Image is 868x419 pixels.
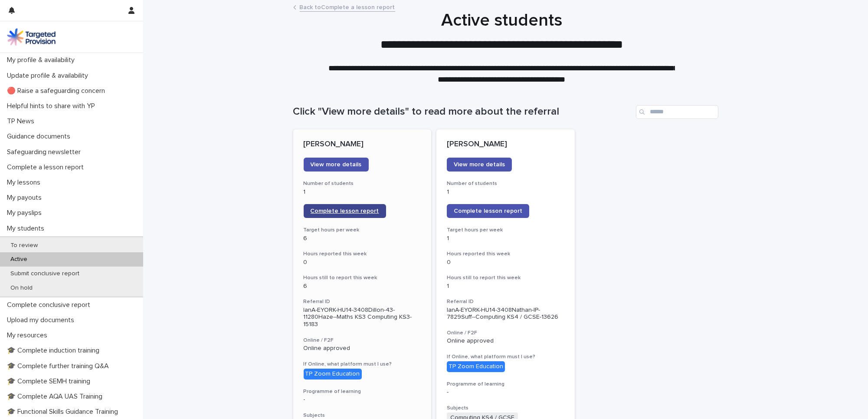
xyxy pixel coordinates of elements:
h3: Hours still to report this week [447,274,564,281]
span: Complete lesson report [454,208,522,214]
h3: If Online, what platform must I use? [304,361,421,368]
span: View more details [311,162,362,168]
p: Online approved [447,337,564,345]
h3: Online / F2F [304,337,421,344]
p: Complete a lesson report [3,163,91,172]
h3: Subjects [304,412,421,419]
a: Complete lesson report [447,204,529,218]
p: 🎓 Functional Skills Guidance Training [3,408,125,416]
p: 🔴 Raise a safeguarding concern [3,87,112,95]
p: 🎓 Complete further training Q&A [3,362,116,370]
h3: Referral ID [304,298,421,305]
h1: Active students [289,10,714,31]
p: 1 [304,188,421,196]
p: On hold [3,284,39,292]
h3: Hours still to report this week [304,274,421,281]
p: Upload my documents [3,316,81,324]
p: My lessons [3,178,47,187]
p: Complete conclusive report [3,301,97,309]
p: 1 [447,188,564,196]
p: My students [3,224,51,233]
h3: Online / F2F [447,330,564,337]
h3: Programme of learning [447,381,564,388]
p: Guidance documents [3,132,77,141]
span: View more details [454,162,505,168]
h3: If Online, what platform must I use? [447,353,564,360]
div: TP Zoom Education [447,361,505,372]
p: 6 [304,283,421,290]
span: Complete lesson report [311,208,379,214]
h3: Target hours per week [304,227,421,234]
p: IanA-EYORK-HU14-3408Nathan-IP-7829Suff--Computing KS4 / GCSE-13626 [447,307,564,321]
p: 6 [304,235,421,242]
a: Complete lesson report [304,204,386,218]
p: Safeguarding newsletter [3,148,88,156]
p: [PERSON_NAME] [304,140,421,149]
p: My resources [3,331,54,340]
p: 0 [447,259,564,266]
img: M5nRWzHhSzIhMunXDL62 [7,28,56,46]
p: 1 [447,283,564,290]
h3: Hours reported this week [304,251,421,257]
a: View more details [304,158,369,172]
p: 🎓 Complete induction training [3,346,106,355]
h3: Number of students [304,180,421,187]
div: TP Zoom Education [304,369,362,379]
a: Back toComplete a lesson report [300,2,395,12]
p: 🎓 Complete AQA UAS Training [3,393,109,401]
p: IanA-EYORK-HU14-3408Dillon-43-11280Haze--Maths KS3 Computing KS3-15183 [304,307,421,328]
p: TP News [3,117,41,125]
p: Submit conclusive report [3,270,86,277]
p: To review [3,242,45,249]
a: View more details [447,158,512,172]
h3: Number of students [447,180,564,187]
p: - [447,389,564,396]
p: My payslips [3,209,49,217]
h3: Referral ID [447,298,564,305]
h3: Programme of learning [304,388,421,395]
p: My payouts [3,194,49,202]
p: - [304,396,421,403]
p: My profile & availability [3,56,82,64]
input: Search [636,105,718,119]
h1: Click "View more details" to read more about the referral [293,106,632,118]
p: Online approved [304,345,421,352]
h3: Hours reported this week [447,251,564,257]
p: [PERSON_NAME] [447,140,564,149]
p: 🎓 Complete SEMH training [3,377,97,386]
p: Helpful hints to share with YP [3,102,102,110]
p: 1 [447,235,564,242]
p: Update profile & availability [3,72,95,80]
h3: Target hours per week [447,227,564,234]
h3: Subjects [447,405,564,412]
p: 0 [304,259,421,266]
p: Active [3,256,34,263]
